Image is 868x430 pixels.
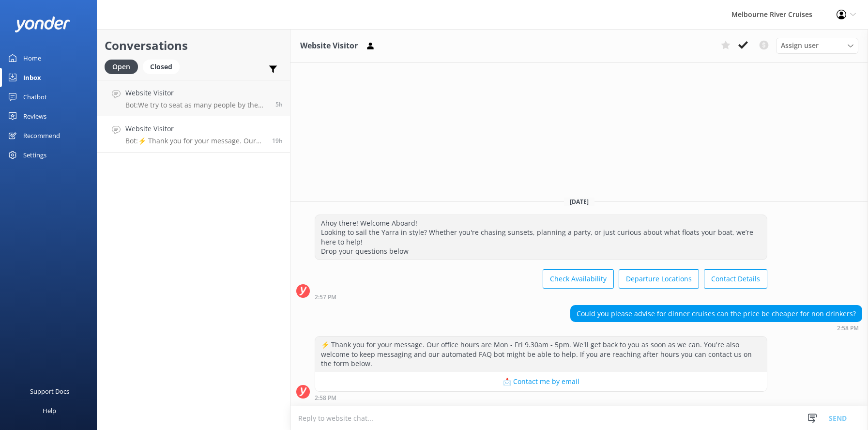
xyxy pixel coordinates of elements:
button: Check Availability [543,269,614,289]
span: Sep 24 2025 02:58pm (UTC +10:00) Australia/Sydney [272,137,283,145]
button: Departure Locations [619,269,699,289]
div: Home [23,48,41,68]
div: Recommend [23,126,60,145]
span: Assign user [781,40,819,51]
div: Help [43,401,56,420]
div: Reviews [23,107,46,126]
div: Assign User [776,38,858,53]
span: [DATE] [564,198,594,206]
h4: Website Visitor [125,123,265,134]
div: Inbox [23,68,41,87]
div: Sep 24 2025 02:57pm (UTC +10:00) Australia/Sydney [315,293,767,300]
h2: Conversations [105,36,283,55]
a: Website VisitorBot:We try to seat as many people by the windows as possible, but not everyone is ... [97,80,290,116]
p: Bot: We try to seat as many people by the windows as possible, but not everyone is able to sit th... [125,101,268,109]
span: Sep 25 2025 05:36am (UTC +10:00) Australia/Sydney [275,100,283,108]
strong: 2:57 PM [315,294,336,300]
button: 📩 Contact me by email [315,372,767,391]
div: Closed [143,60,180,74]
p: Bot: ⚡ Thank you for your message. Our office hours are Mon - Fri 9.30am - 5pm. We'll get back to... [125,137,265,145]
div: ⚡ Thank you for your message. Our office hours are Mon - Fri 9.30am - 5pm. We'll get back to you ... [315,337,767,372]
div: Sep 24 2025 02:58pm (UTC +10:00) Australia/Sydney [570,324,862,331]
div: Settings [23,145,46,165]
a: Website VisitorBot:⚡ Thank you for your message. Our office hours are Mon - Fri 9.30am - 5pm. We'... [97,116,290,153]
h4: Website Visitor [125,88,268,98]
strong: 2:58 PM [837,325,859,331]
strong: 2:58 PM [315,395,336,401]
div: Ahoy there! Welcome Aboard! Looking to sail the Yarra in style? Whether you're chasing sunsets, p... [315,215,767,260]
img: yonder-white-logo.png [15,16,70,32]
div: Support Docs [30,382,69,401]
a: Closed [143,61,184,72]
div: Open [105,60,138,74]
div: Sep 24 2025 02:58pm (UTC +10:00) Australia/Sydney [315,394,767,401]
h3: Website Visitor [300,40,358,52]
div: Could you please advise for dinner cruises can the price be cheaper for non drinkers? [571,306,862,322]
div: Chatbot [23,87,47,107]
button: Contact Details [704,269,767,289]
a: Open [105,61,143,72]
